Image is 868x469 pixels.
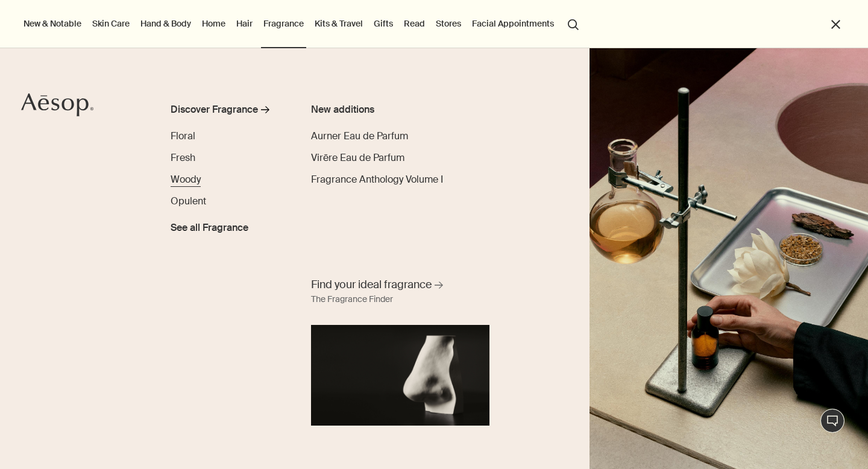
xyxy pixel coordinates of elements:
[371,16,395,31] a: Gifts
[21,16,84,31] button: New & Notable
[171,194,206,209] a: Opulent
[311,172,443,187] a: Fragrance Anthology Volume I
[401,16,427,31] a: Read
[311,129,408,143] a: Aurner Eau de Parfum
[171,151,195,164] span: Fresh
[234,16,255,31] a: Hair
[311,277,432,292] span: Find your ideal fragrance
[433,16,464,31] button: Stores
[171,195,206,207] span: Opulent
[138,16,193,31] a: Hand & Body
[171,172,201,187] a: Woody
[171,129,195,143] a: Floral
[200,16,228,31] a: Home
[470,16,556,31] a: Facial Appointments
[171,221,248,235] span: See all Fragrance
[311,130,408,142] span: Aurner Eau de Parfum
[171,151,195,165] a: Fresh
[171,216,248,235] a: See all Fragrance
[311,292,393,307] div: The Fragrance Finder
[312,16,365,31] a: Kits & Travel
[311,151,404,164] span: Virēre Eau de Parfum
[171,130,195,142] span: Floral
[21,93,93,120] a: Aesop
[820,409,844,433] button: Live Assistance
[21,93,93,117] svg: Aesop
[311,173,443,186] span: Fragrance Anthology Volume I
[171,102,258,117] div: Discover Fragrance
[311,102,450,117] div: New additions
[171,102,285,122] a: Discover Fragrance
[90,16,132,31] a: Skin Care
[562,12,584,35] button: Open search
[171,173,201,186] span: Woody
[308,274,493,426] a: Find your ideal fragrance The Fragrance FinderA nose sculpture placed in front of black background
[590,48,868,469] img: Plaster sculptures of noses resting on stone podiums and a wooden ladder.
[261,16,306,31] a: Fragrance
[829,17,843,31] button: Close the Menu
[311,151,404,165] a: Virēre Eau de Parfum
